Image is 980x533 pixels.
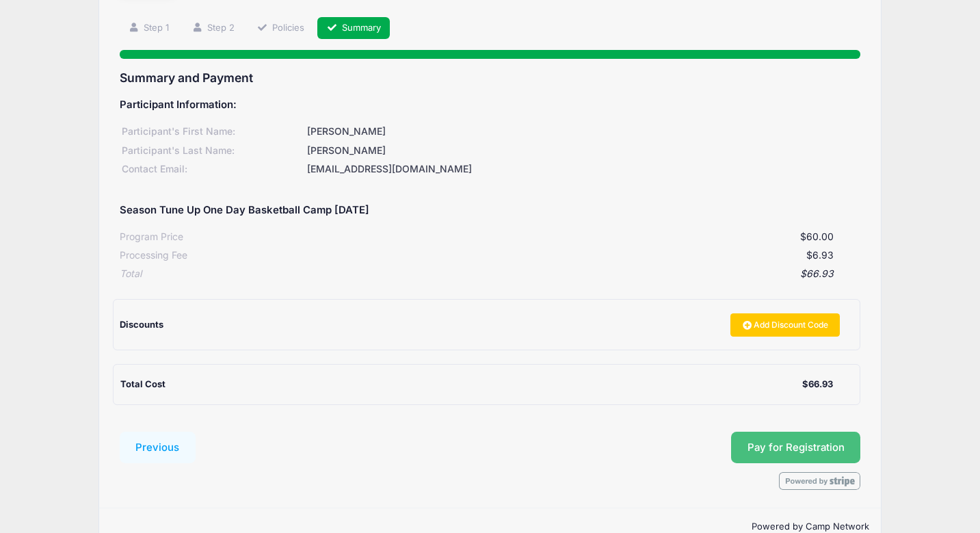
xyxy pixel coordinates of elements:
a: Policies [248,17,313,40]
span: $60.00 [800,231,834,242]
div: Contact Email: [120,162,305,177]
div: [PERSON_NAME] [305,144,861,158]
div: $66.93 [802,378,833,391]
h3: Summary and Payment [120,70,861,85]
div: Processing Fee [120,248,187,263]
div: Total Cost [120,378,803,391]
div: Total [120,267,142,281]
div: [PERSON_NAME] [305,125,861,139]
h5: Participant Information: [120,99,861,112]
div: [EMAIL_ADDRESS][DOMAIN_NAME] [305,162,861,177]
div: Participant's Last Name: [120,144,305,158]
span: Discounts [120,319,163,330]
a: Add Discount Code [730,313,840,337]
div: $66.93 [142,267,834,281]
div: $6.93 [187,248,834,263]
div: Participant's First Name: [120,125,305,139]
button: Pay for Registration [731,432,861,463]
a: Step 2 [183,17,243,40]
div: Program Price [120,230,183,244]
a: Step 1 [120,17,178,40]
a: Summary [317,17,390,40]
h5: Season Tune Up One Day Basketball Camp [DATE] [120,205,369,217]
button: Previous [120,432,196,463]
